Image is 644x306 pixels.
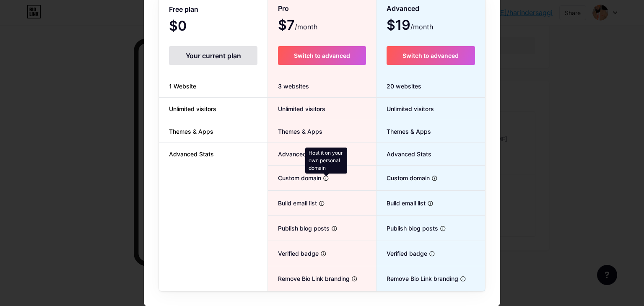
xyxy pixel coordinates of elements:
[159,127,223,136] span: Themes & Apps
[268,274,350,283] span: Remove Bio Link branding
[268,127,322,136] span: Themes & Apps
[159,82,206,91] span: 1 Website
[387,20,433,32] span: $19
[294,52,350,59] span: Switch to advanced
[268,150,323,158] span: Advanced Stats
[377,274,458,283] span: Remove Bio Link branding
[377,224,438,233] span: Publish blog posts
[159,150,224,158] span: Advanced Stats
[377,150,431,158] span: Advanced Stats
[402,52,459,59] span: Switch to advanced
[377,174,430,182] span: Custom domain
[278,1,289,16] span: Pro
[268,75,376,98] div: 3 websites
[268,104,325,113] span: Unlimited visitors
[387,1,419,16] span: Advanced
[169,46,257,65] div: Your current plan
[377,199,426,207] span: Build email list
[278,46,366,65] button: Switch to advanced
[169,2,198,17] span: Free plan
[377,127,431,136] span: Themes & Apps
[268,199,317,207] span: Build email list
[169,21,209,33] span: $0
[268,174,321,182] span: Custom domain
[295,22,317,32] span: /month
[278,20,317,32] span: $7
[377,75,485,98] div: 20 websites
[410,22,433,32] span: /month
[377,104,434,113] span: Unlimited visitors
[387,46,475,65] button: Switch to advanced
[268,224,330,233] span: Publish blog posts
[159,104,226,113] span: Unlimited visitors
[377,249,427,258] span: Verified badge
[268,249,319,258] span: Verified badge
